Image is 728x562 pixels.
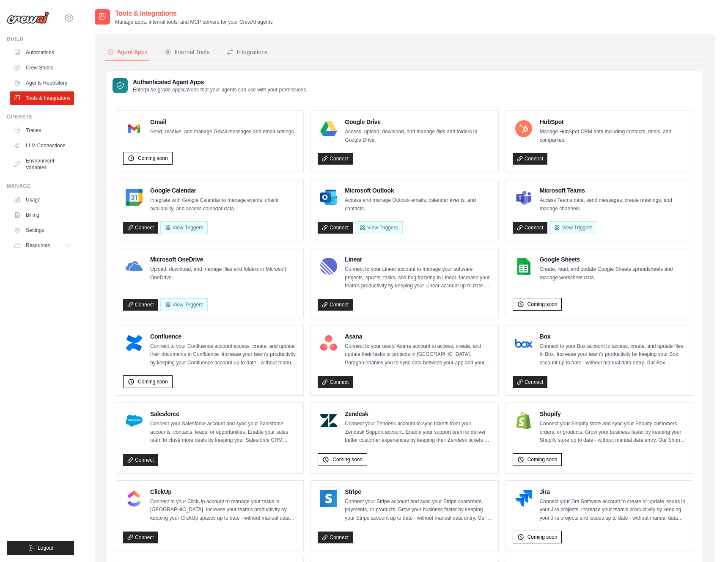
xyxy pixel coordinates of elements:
[527,456,558,463] span: Coming soon
[7,113,74,120] div: Operate
[123,299,158,311] a: Connect
[515,258,532,275] img: Google Sheets Logo
[150,265,297,282] p: Upload, download, and manage files and folders in Microsoft OneDrive.
[150,255,297,264] h4: Microsoft OneDrive
[150,332,297,341] h4: Confluence
[540,186,686,195] h4: Microsoft Teams
[345,410,491,418] h4: Zendesk
[513,376,548,388] a: Connect
[123,454,158,466] a: Connect
[133,78,306,86] h3: Authenticated Agent Apps
[549,221,597,234] : View Triggers
[320,490,337,507] img: Stripe Logo
[540,498,686,523] p: Connect your Jira Software account to create or update issues in your Jira projects. Increase you...
[10,223,74,237] a: Settings
[10,91,74,105] a: Tools & Integrations
[515,120,532,137] img: HubSpot Logo
[355,221,402,234] : View Triggers
[10,124,74,137] a: Traces
[126,490,143,507] img: ClickUp Logo
[150,498,297,523] p: Connect to your ClickUp account to manage your tasks in [GEOGRAPHIC_DATA]. Increase your team’s p...
[165,48,210,56] div: Internal Tools
[515,412,532,429] img: Shopify Logo
[150,186,297,195] h4: Google Calendar
[150,196,297,213] p: Integrate with Google Calendar to manage events, check availability, and access calendar data.
[540,255,686,264] h4: Google Sheets
[527,301,558,308] span: Coming soon
[345,342,491,367] p: Connect to your users’ Asana account to access, create, and update their tasks or projects in [GE...
[318,299,353,311] a: Connect
[345,420,491,445] p: Connect your Zendesk account to sync tickets from your Zendesk Support account. Enable your suppo...
[10,193,74,207] a: Usage
[10,139,74,152] a: LLM Connections
[515,335,532,352] img: Box Logo
[150,128,295,136] p: Send, receive, and manage Gmail messages and email settings.
[126,189,143,206] img: Google Calendar Logo
[126,258,143,275] img: Microsoft OneDrive Logo
[107,48,148,56] div: Agent Apps
[7,183,74,190] div: Manage
[527,534,558,540] span: Coming soon
[115,19,273,25] p: Manage apps, internal tools, and MCP servers for your CrewAI agents
[540,410,686,418] h4: Shopify
[318,532,353,543] a: Connect
[160,221,208,234] button: View Triggers
[345,332,491,341] h4: Asana
[515,189,532,206] img: Microsoft Teams Logo
[513,222,548,234] a: Connect
[540,128,686,144] p: Manage HubSpot CRM data including contacts, deals, and companies.
[150,342,297,367] p: Connect to your Confluence account access, create, and update their documents in Confluence. Incr...
[320,412,337,429] img: Zendesk Logo
[320,258,337,275] img: Linear Logo
[10,61,74,74] a: Crew Studio
[345,265,491,290] p: Connect to your Linear account to manage your software projects, sprints, tasks, and bug tracking...
[38,545,53,551] span: Logout
[115,8,273,19] h2: Tools & Integrations
[10,154,74,174] a: Environment Variables
[150,410,297,418] h4: Salesforce
[318,376,353,388] a: Connect
[318,153,353,165] a: Connect
[345,186,491,195] h4: Microsoft Outlook
[105,44,149,61] button: Agent Apps
[345,196,491,213] p: Access and manage Outlook emails, calendar events, and contacts.
[345,488,491,496] h4: Stripe
[7,541,74,555] button: Logout
[123,532,158,543] a: Connect
[540,196,686,213] p: Access Teams data, send messages, create meetings, and manage channels.
[10,76,74,90] a: Agents Repository
[320,120,337,137] img: Google Drive Logo
[515,490,532,507] img: Jira Logo
[320,189,337,206] img: Microsoft Outlook Logo
[227,48,268,56] div: Integrations
[345,118,491,126] h4: Google Drive
[320,335,337,352] img: Asana Logo
[150,488,297,496] h4: ClickUp
[138,155,168,162] span: Coming soon
[345,255,491,264] h4: Linear
[540,332,686,341] h4: Box
[138,378,168,385] span: Coming soon
[160,298,208,311] : View Triggers
[540,342,686,367] p: Connect to your Box account to access, create, and update files in Box. Increase your team’s prod...
[318,222,353,234] a: Connect
[10,46,74,59] a: Automations
[126,412,143,429] img: Salesforce Logo
[7,36,74,42] div: Build
[133,86,306,93] p: Enterprise-grade applications that your agents can use with your permissions
[225,44,269,61] button: Integrations
[26,242,50,249] span: Resources
[513,153,548,165] a: Connect
[332,456,363,463] span: Coming soon
[150,118,295,126] h4: Gmail
[126,335,143,352] img: Confluence Logo
[540,488,686,496] h4: Jira
[345,128,491,144] p: Access, upload, download, and manage files and folders in Google Drive.
[540,420,686,445] p: Connect your Shopify store and sync your Shopify customers, orders, or products. Grow your busine...
[10,208,74,222] a: Billing
[163,44,212,61] button: Internal Tools
[126,120,143,137] img: Gmail Logo
[345,498,491,523] p: Connect your Stripe account and sync your Stripe customers, payments, or products. Grow your busi...
[123,222,158,234] a: Connect
[150,420,297,445] p: Connect your Salesforce account and sync your Salesforce accounts, contacts, leads, or opportunit...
